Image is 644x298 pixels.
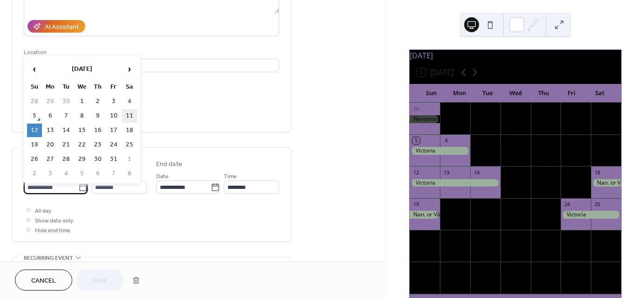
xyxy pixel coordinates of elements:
span: ‹ [27,60,41,78]
span: Date [156,172,169,181]
div: 6 [534,264,541,271]
span: Hide end time [35,226,70,236]
th: Th [90,80,105,94]
td: 2 [90,95,105,108]
td: 12 [27,124,42,137]
div: 20 [443,201,450,208]
div: 2 [412,264,419,271]
div: 4 [594,105,601,112]
div: 3 [563,105,570,112]
td: 25 [122,138,137,152]
td: 30 [90,152,105,166]
td: 19 [27,138,42,152]
button: Cancel [15,270,72,291]
div: 10 [563,137,570,144]
div: 30 [534,233,541,240]
td: 5 [27,109,42,123]
div: 1 [503,105,510,112]
div: 27 [443,233,450,240]
div: Nan. or Vic? [591,179,621,187]
div: 7 [473,137,480,144]
div: Thu [529,84,557,103]
div: 4 [473,264,480,271]
span: › [123,60,137,78]
td: 28 [27,95,42,108]
td: 9 [90,109,105,123]
div: 3 [443,264,450,271]
div: Nan. or Vic? [410,211,440,219]
div: [DATE] [410,50,621,61]
div: 14 [473,169,480,176]
div: 28 [473,233,480,240]
td: 31 [106,152,121,166]
div: 8 [594,264,601,271]
td: 1 [75,95,89,108]
td: 4 [59,167,74,180]
td: 24 [106,138,121,152]
div: Victoria [410,179,500,187]
button: AI Assistant [27,20,85,33]
td: 11 [122,109,137,123]
div: 24 [563,201,570,208]
span: Cancel [31,276,56,286]
th: [DATE] [43,59,121,79]
td: 30 [59,95,74,108]
th: Mo [43,80,58,94]
td: 29 [75,152,89,166]
td: 26 [27,152,42,166]
td: 14 [59,124,74,137]
td: 10 [106,109,121,123]
div: Victoria [410,147,470,155]
div: Fri [557,84,585,103]
td: 3 [106,95,121,108]
div: 19 [412,201,419,208]
th: We [75,80,89,94]
div: Victoria [561,211,621,219]
td: 21 [59,138,74,152]
th: Fr [106,80,121,94]
td: 28 [59,152,74,166]
td: 13 [43,124,58,137]
td: 4 [122,95,137,108]
div: Sat [586,84,614,103]
td: 8 [122,167,137,180]
td: 7 [59,109,74,123]
div: 6 [443,137,450,144]
span: All day [35,206,51,216]
div: 7 [563,264,570,271]
div: 31 [563,233,570,240]
td: 6 [90,167,105,180]
div: 5 [412,137,419,144]
td: 20 [43,138,58,152]
div: 30 [473,105,480,112]
td: 15 [75,124,89,137]
div: AI Assistant [45,22,79,32]
td: 29 [43,95,58,108]
div: 28 [412,105,419,112]
td: 27 [43,152,58,166]
div: Tue [473,84,501,103]
td: 1 [122,152,137,166]
div: End date [156,159,182,169]
td: 17 [106,124,121,137]
td: 5 [75,167,89,180]
div: Nanaimo [410,115,440,123]
div: 5 [503,264,510,271]
span: Show date only [35,216,73,226]
td: 22 [75,138,89,152]
td: 8 [75,109,89,123]
div: Mon [445,84,473,103]
div: 8 [503,137,510,144]
div: 21 [473,201,480,208]
div: 9 [534,137,541,144]
span: Recurring event [24,253,73,263]
td: 7 [106,167,121,180]
th: Sa [122,80,137,94]
div: 13 [443,169,450,176]
div: 29 [503,233,510,240]
div: Wed [501,84,529,103]
div: Location [24,48,277,57]
td: 3 [43,167,58,180]
td: 2 [27,167,42,180]
div: 17 [563,169,570,176]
